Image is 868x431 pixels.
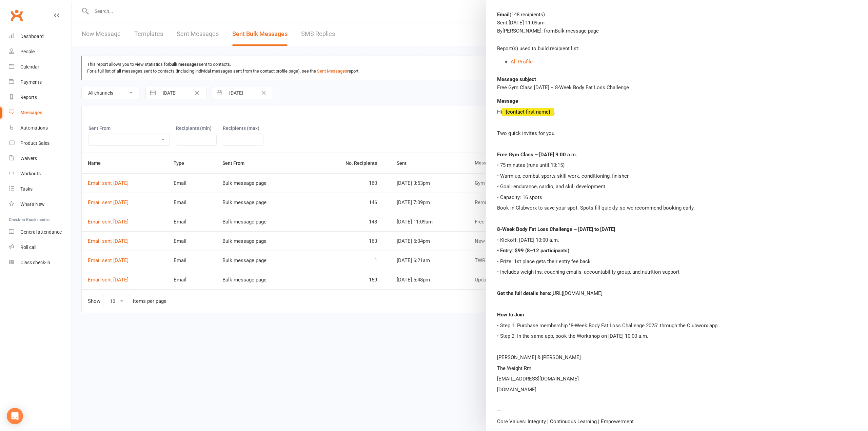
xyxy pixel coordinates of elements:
[497,257,857,266] p: • Prize: 1st place gets their entry fee back
[9,181,72,197] a: Tasks
[497,98,518,104] strong: Message
[9,224,72,240] a: General attendance kiosk mode
[497,19,857,27] div: Sent: [DATE] 11:09am
[9,120,72,136] a: Automations
[497,248,524,254] span: • Entry: $99
[497,152,577,158] span: Free Gym Class – [DATE] 9:00 a.m.
[9,240,72,255] a: Roll call
[9,136,72,151] a: Product Sales
[20,110,42,115] div: Messages
[497,27,857,35] div: By [PERSON_NAME] , from Bulk message page
[20,64,39,70] div: Calendar
[497,12,510,18] strong: Email
[497,161,857,169] p: • 75 minutes (runs until 10:15)
[20,229,62,235] div: General attendance
[9,75,72,90] a: Payments
[497,193,857,201] p: • Capacity: 16 spots
[497,290,551,296] span: Get the full details here:
[497,353,857,361] p: [PERSON_NAME] & [PERSON_NAME]
[9,59,72,75] a: Calendar
[7,408,23,424] div: Open Intercom Messenger
[497,236,857,244] p: • Kickoff: [DATE] 10:00 a.m.
[20,186,33,192] div: Tasks
[9,105,72,120] a: Messages
[497,129,857,137] p: Two quick invites for you:
[8,7,25,24] a: Clubworx
[20,156,37,161] div: Waivers
[9,29,72,44] a: Dashboard
[497,44,857,53] div: Report(s) used to build recipient list:
[20,260,50,265] div: Class check-in
[20,34,44,39] div: Dashboard
[20,125,48,131] div: Automations
[497,172,857,180] p: • Warm-up, combat-sports skill work, conditioning, finisher
[497,83,857,92] div: Free Gym Class [DATE] + 8-Week Body Fat Loss Challenge
[497,226,615,232] span: 8-Week Body Fat Loss Challenge – [DATE] to [DATE]
[497,417,857,426] p: Core Values: Integrity | Continuous Learning | Empowerment
[497,386,857,394] p: [DOMAIN_NAME]
[9,90,72,105] a: Reports
[9,166,72,181] a: Workouts
[9,255,72,270] a: Class kiosk mode
[497,332,857,340] p: • Step 2: In the same app, book the Workshop on [DATE] 10:00 a.m.
[20,49,35,54] div: People
[20,201,45,207] div: What's New
[511,59,533,65] a: All Profile
[497,289,857,297] p: [URL][DOMAIN_NAME]
[497,407,857,415] p: —
[497,204,857,212] p: Book in Clubworx to save your spot. Spots fill quickly, so we recommend booking early.
[497,182,857,191] p: • Goal: endurance, cardio, and skill development
[20,244,36,250] div: Roll call
[525,248,569,254] span: (8–12 participants)
[9,197,72,212] a: What's New
[20,140,50,146] div: Product Sales
[9,151,72,166] a: Waivers
[497,321,857,330] p: • Step 1: Purchase membership "8-Week Body Fat Loss Challenge 2025" through the Clubworx app
[497,312,524,318] span: How to Join
[497,11,857,19] div: ( 148 recipients )
[497,76,536,82] strong: Message subject
[20,79,42,85] div: Payments
[20,95,37,100] div: Reports
[20,171,41,176] div: Workouts
[497,375,857,383] p: [EMAIL_ADDRESS][DOMAIN_NAME]
[497,268,857,276] p: • Includes weigh-ins, coaching emails, accountability group, and nutrition support
[9,44,72,59] a: People
[497,108,857,116] p: Hi ,
[497,364,857,372] p: The Weight Rm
